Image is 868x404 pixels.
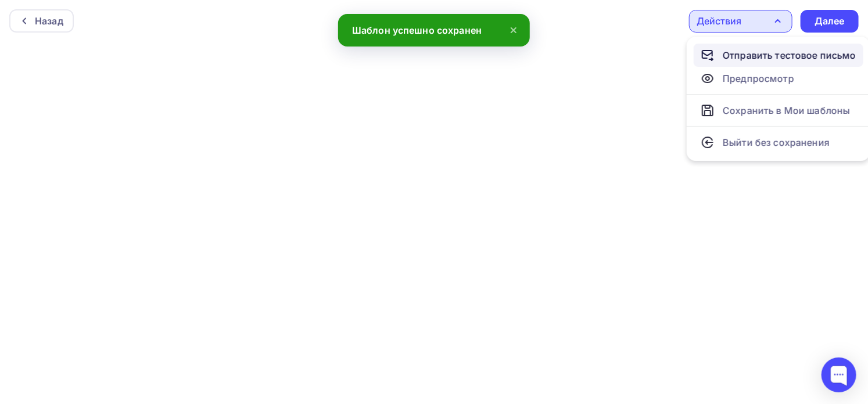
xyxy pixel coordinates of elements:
[35,14,63,28] div: Назад
[723,103,850,117] div: Сохранить в Мои шаблоны
[689,10,792,33] button: Действия
[815,15,845,28] div: Далее
[723,135,830,149] div: Выйти без сохранения
[723,71,794,85] div: Предпросмотр
[697,14,741,28] div: Действия
[723,48,856,62] div: Отправить тестовое письмо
